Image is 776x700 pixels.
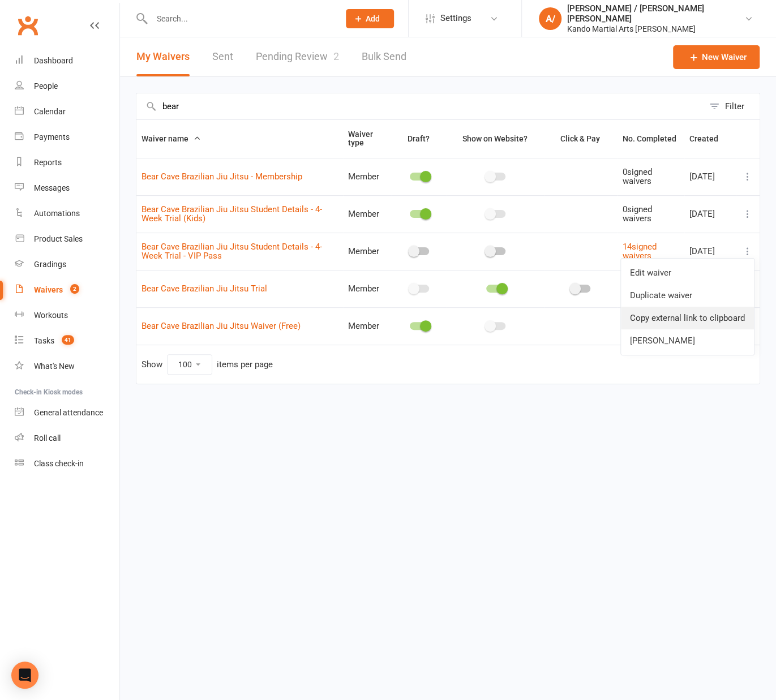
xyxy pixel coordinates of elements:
a: Automations [15,201,119,226]
a: Duplicate waiver [621,284,754,307]
a: Pending Review2 [256,37,339,76]
a: Payments [15,124,119,150]
a: Bear Cave Brazilian Jiu Jitsu - Membership [142,171,302,182]
span: Add [366,14,380,23]
div: Calendar [34,107,66,116]
span: 0 signed waivers [622,167,651,187]
div: Workouts [34,311,68,320]
span: 2 [333,50,339,62]
div: General attendance [34,408,103,417]
input: Search by name [136,93,704,119]
a: What's New [15,354,119,379]
button: Add [346,9,394,28]
div: Messages [34,183,70,192]
a: Reports [15,150,119,175]
th: No. Completed [617,120,684,158]
a: Workouts [15,303,119,328]
div: Kando Martial Arts [PERSON_NAME] [567,24,744,34]
a: General attendance kiosk mode [15,400,119,426]
a: Sent [212,37,233,76]
div: What's New [34,362,75,371]
td: Member [343,307,392,345]
div: Reports [34,158,62,167]
span: 2 [70,284,79,294]
button: Draft? [397,132,441,145]
a: Gradings [15,252,119,277]
a: Class kiosk mode [15,451,119,476]
span: Draft? [407,134,429,143]
a: Messages [15,175,119,201]
span: Created [689,134,731,143]
span: 0 signed waivers [622,204,651,224]
div: Payments [34,132,70,141]
div: A/ [539,7,561,30]
div: Class check-in [34,459,84,468]
span: 41 [62,335,74,345]
button: Created [689,132,731,145]
td: [DATE] [684,195,736,233]
a: Copy external link to clipboard [621,307,754,329]
a: 14signed waivers [622,242,656,261]
td: Member [343,158,392,195]
div: [PERSON_NAME] / [PERSON_NAME] [PERSON_NAME] [567,3,744,24]
div: Product Sales [34,234,83,243]
a: Roll call [15,426,119,451]
td: Member [343,195,392,233]
input: Search... [148,11,331,27]
span: Click & Pay [560,134,599,143]
td: Member [343,270,392,307]
button: Filter [704,93,760,119]
button: My Waivers [136,37,190,76]
a: Bear Cave Brazilian Jiu Jitsu Waiver (Free) [142,321,301,331]
a: Waivers 2 [15,277,119,303]
a: Calendar [15,99,119,124]
a: New Waiver [673,45,760,69]
button: Waiver name [142,132,201,145]
a: Tasks 41 [15,328,119,354]
span: Settings [440,6,471,31]
div: Waivers [34,285,63,294]
div: Automations [34,209,80,218]
div: Roll call [34,433,61,443]
td: Member [343,233,392,270]
td: [DATE] [684,233,736,270]
a: Bulk Send [362,37,406,76]
a: Dashboard [15,48,119,74]
a: People [15,74,119,99]
td: [DATE] [684,158,736,195]
a: Edit waiver [621,261,754,284]
span: Waiver name [142,134,201,143]
button: Click & Pay [550,132,612,145]
a: [PERSON_NAME] [621,329,754,352]
th: Waiver type [343,120,392,158]
div: Dashboard [34,56,73,65]
div: Filter [725,100,744,113]
span: Show on Website? [462,134,527,143]
div: items per page [217,360,273,370]
div: Gradings [34,260,66,269]
button: Show on Website? [452,132,539,145]
a: Bear Cave Brazilian Jiu Jitsu Trial [142,284,267,294]
a: Product Sales [15,226,119,252]
a: Bear Cave Brazilian Jiu Jitsu Student Details - 4-Week Trial - VIP Pass [142,242,322,261]
a: Clubworx [14,11,42,40]
div: People [34,81,58,91]
div: Show [142,354,273,375]
a: Bear Cave Brazilian Jiu Jitsu Student Details - 4-Week Trial (Kids) [142,204,322,224]
div: Tasks [34,336,54,345]
div: Open Intercom Messenger [11,662,38,689]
